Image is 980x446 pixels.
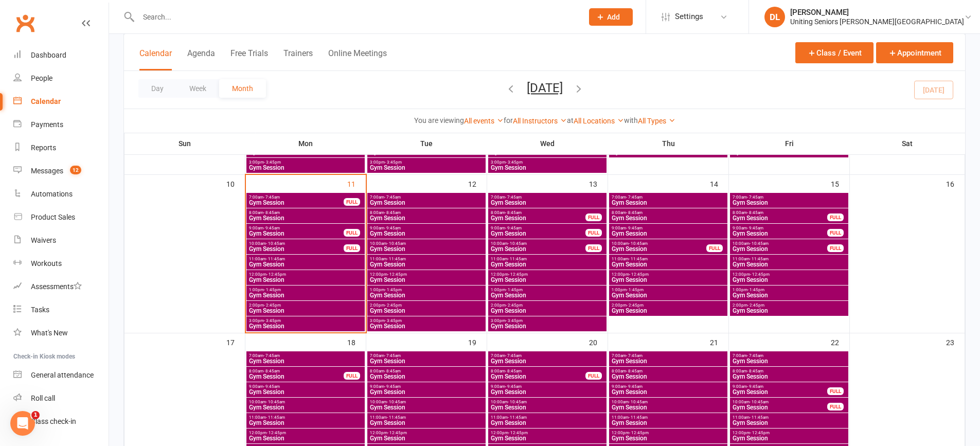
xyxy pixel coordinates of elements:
span: Gym Session [490,215,586,221]
span: - 11:45am [266,415,285,420]
span: 8:00am [490,210,586,215]
button: Agenda [187,48,215,70]
span: 12:00pm [490,272,604,277]
span: - 10:45am [508,400,527,404]
span: 11:00am [369,415,484,420]
span: Gym Session [732,308,846,314]
a: All Types [638,117,675,125]
span: - 7:45am [626,195,643,200]
button: Day [138,79,176,98]
div: 17 [226,333,245,350]
span: 3:00pm [248,160,363,165]
span: Gym Session [490,404,604,411]
span: Gym Session [490,389,604,395]
div: 14 [710,175,728,192]
span: Gym Session [732,246,828,252]
span: 11:00am [490,415,604,420]
span: 3:00pm [369,318,484,323]
div: 21 [710,333,728,350]
span: 2:00pm [611,303,725,308]
span: Gym Session [490,246,586,252]
span: - 9:45am [747,384,763,389]
span: - 3:45pm [385,318,402,323]
span: Gym Session [248,261,363,267]
span: Gym Session [248,358,363,364]
span: 9:00am [369,226,484,230]
a: Workouts [13,252,109,275]
span: 12:00pm [732,272,846,277]
div: 16 [946,175,965,192]
span: - 10:45am [266,400,285,404]
span: Gym Session [732,358,846,364]
span: 7:00am [611,195,725,200]
span: - 8:45am [626,210,643,215]
span: 7:00am [490,353,604,358]
span: - 2:45pm [264,303,281,308]
div: Calendar [31,97,61,105]
span: 8:00am [611,210,725,215]
div: Reports [31,144,56,152]
span: - 7:45am [384,353,401,358]
span: Gym Session [611,308,725,314]
span: Gym Session [490,277,604,283]
a: Clubworx [12,10,38,36]
span: 1:00pm [248,288,363,292]
span: Gym Session [490,165,604,171]
strong: You are viewing [414,116,464,124]
span: - 1:45pm [506,288,523,292]
span: 3:00pm [490,160,604,165]
span: 8:00am [732,210,828,215]
div: [PERSON_NAME] [790,8,964,17]
span: - 12:45pm [750,272,770,277]
button: Online Meetings [328,48,387,70]
span: 11:00am [248,415,363,420]
span: - 7:45am [384,195,401,200]
span: Gym Session [248,165,363,171]
th: Sun [124,133,245,154]
span: 11:00am [732,257,846,261]
span: Settings [675,5,703,28]
div: FULL [344,229,360,237]
span: - 7:45am [505,195,522,200]
span: - 8:45am [384,210,401,215]
span: Gym Session [732,200,846,206]
span: Gym Session [611,261,725,267]
span: Gym Session [369,292,484,298]
span: 2:00pm [490,303,604,308]
span: Gym Session [369,323,484,329]
span: 9:00am [611,226,725,230]
span: - 3:45pm [264,318,281,323]
span: Gym Session [369,200,484,206]
div: Class check-in [31,417,76,425]
span: - 9:45am [384,384,401,389]
span: Gym Session [732,261,846,267]
span: 9:00am [490,226,586,230]
span: 8:00am [369,369,484,373]
span: - 11:45am [750,257,769,261]
span: Gym Session [248,230,344,237]
span: Gym Session [611,373,725,380]
button: Appointment [876,42,953,63]
div: Roll call [31,394,55,402]
a: Calendar [13,90,109,113]
span: - 11:45am [387,415,406,420]
span: 12:00pm [611,272,725,277]
span: Gym Session [490,230,586,237]
span: - 1:45pm [385,288,402,292]
div: FULL [585,244,602,252]
span: Gym Session [248,389,363,395]
a: All Instructors [513,117,567,125]
div: FULL [827,403,844,411]
span: Gym Session [732,215,828,221]
span: - 9:45am [505,226,522,230]
span: - 3:45pm [385,160,402,165]
div: FULL [827,244,844,252]
span: Gym Session [369,165,484,171]
span: 11:00am [248,257,363,261]
span: 7:00am [611,353,725,358]
span: Gym Session [490,358,604,364]
a: Class kiosk mode [13,410,109,433]
span: - 10:45am [629,241,648,246]
span: Gym Session [490,308,604,314]
div: Payments [31,120,63,129]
